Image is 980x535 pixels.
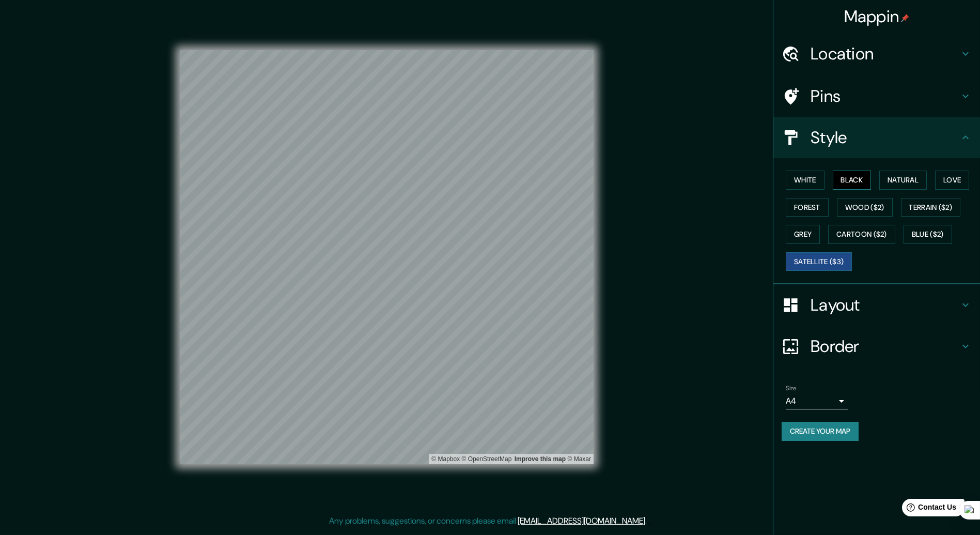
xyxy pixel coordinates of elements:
div: Location [773,33,980,74]
div: Layout [773,284,980,326]
button: Forest [786,198,829,217]
div: Border [773,326,980,367]
button: White [786,171,825,190]
h4: Border [811,336,959,357]
h4: Layout [811,295,959,315]
button: Blue ($2) [904,225,952,244]
button: Cartoon ($2) [828,225,895,244]
h4: Location [811,43,959,64]
div: Style [773,117,980,158]
button: Natural [879,171,927,190]
h4: Style [811,127,959,148]
h4: Pins [811,86,959,106]
a: OpenStreetMap [462,455,512,463]
button: Love [935,171,969,190]
button: Black [833,171,872,190]
div: Pins [773,75,980,117]
button: Create your map [782,422,859,441]
a: Map feedback [515,455,566,463]
div: . [649,515,651,527]
button: Terrain ($2) [901,198,961,217]
a: [EMAIL_ADDRESS][DOMAIN_NAME] [518,515,646,526]
canvas: Map [180,50,594,464]
button: Satellite ($3) [786,252,852,271]
button: Grey [786,225,820,244]
button: Wood ($2) [837,198,893,217]
p: Any problems, suggestions, or concerns please email . [330,515,647,527]
iframe: Help widget launcher [888,495,969,524]
label: Size [786,384,797,393]
img: pin-icon.png [901,14,909,22]
h4: Mappin [844,6,910,27]
a: Maxar [567,455,591,463]
div: . [647,515,649,527]
a: Mapbox [431,455,460,463]
div: A4 [786,393,848,409]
